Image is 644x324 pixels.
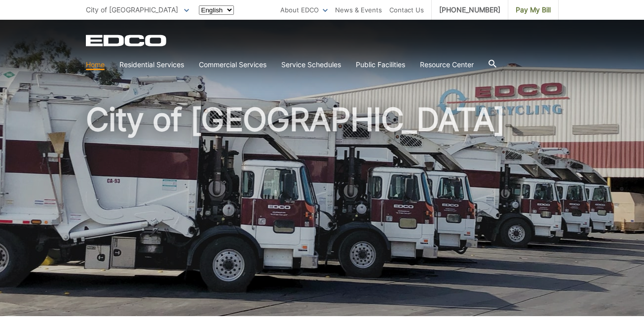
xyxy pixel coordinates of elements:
[119,59,184,70] a: Residential Services
[389,4,424,15] a: Contact Us
[199,59,266,70] a: Commercial Services
[86,35,168,46] a: EDCD logo. Return to the homepage.
[356,59,405,70] a: Public Facilities
[420,59,474,70] a: Resource Center
[516,4,551,15] span: Pay My Bill
[86,5,178,14] span: City of [GEOGRAPHIC_DATA]
[199,5,234,15] select: Select a language
[281,59,341,70] a: Service Schedules
[335,4,382,15] a: News & Events
[86,59,105,70] a: Home
[86,104,559,321] h1: City of [GEOGRAPHIC_DATA]
[280,4,328,15] a: About EDCO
